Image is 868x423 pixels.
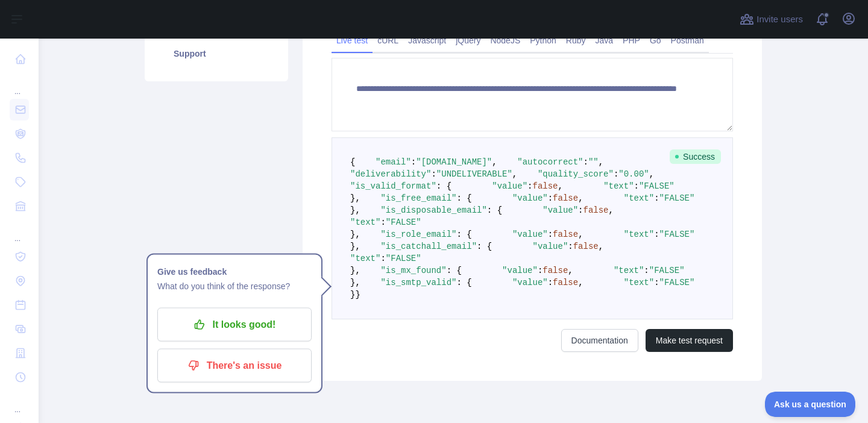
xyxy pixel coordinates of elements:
span: , [568,266,573,275]
span: : { [456,230,471,239]
span: : [548,278,553,287]
span: "text" [350,218,380,227]
h1: Give us feedback [157,265,312,279]
button: Make test request [646,329,733,352]
a: Live test [332,31,373,50]
span: : [614,169,618,179]
span: "is_free_email" [380,193,456,203]
span: } [350,290,355,299]
a: Python [525,31,561,50]
span: : { [436,181,451,191]
span: "text" [603,181,634,191]
a: Go [645,31,666,50]
span: , [578,193,583,203]
span: "email" [376,157,411,167]
span: , [599,242,603,251]
span: false [573,242,599,251]
span: : [380,218,385,227]
span: "value" [502,266,538,275]
span: , [492,157,497,167]
span: "is_valid_format" [350,181,436,191]
div: ... [10,219,29,243]
span: "value" [542,205,578,215]
span: "FALSE" [386,254,421,263]
a: NodeJS [485,31,525,50]
span: , [609,205,614,215]
p: What do you think of the response? [157,279,312,293]
span: "text" [624,278,654,287]
span: : [548,193,553,203]
span: false [553,193,578,203]
span: { [350,157,355,167]
span: , [512,169,517,179]
a: cURL [373,31,403,50]
iframe: Toggle Customer Support [765,392,856,417]
span: Success [670,149,721,164]
span: : [411,157,416,167]
span: "0.00" [618,169,649,179]
span: }, [350,242,360,251]
a: jQuery [451,31,485,50]
a: Support [159,40,274,67]
span: "FALSE" [659,278,695,287]
span: "quality_score" [538,169,614,179]
div: ... [10,390,29,415]
span: : [654,278,659,287]
span: "[DOMAIN_NAME]" [416,157,492,167]
span: "value" [533,242,568,251]
span: : [548,230,553,239]
span: }, [350,205,360,215]
span: : [654,230,659,239]
span: "value" [512,278,548,287]
a: Java [591,31,618,50]
span: "FALSE" [386,218,421,227]
span: "deliverability" [350,169,431,179]
span: : [654,193,659,203]
span: : { [487,205,502,215]
span: "text" [350,254,380,263]
div: ... [10,72,29,96]
span: }, [350,278,360,287]
span: : [538,266,542,275]
span: "value" [512,193,548,203]
span: , [599,157,603,167]
span: : [634,181,639,191]
span: "is_role_email" [380,230,456,239]
span: : [568,242,573,251]
span: : [644,266,649,275]
span: : { [456,193,471,203]
span: : [380,254,385,263]
span: "autocorrect" [517,157,583,167]
span: : [578,205,583,215]
span: "is_catchall_email" [380,242,477,251]
span: "text" [614,266,644,275]
span: }, [350,193,360,203]
span: : [431,169,436,179]
span: , [558,181,563,191]
span: "value" [492,181,527,191]
span: : { [456,278,471,287]
span: "FALSE" [639,181,675,191]
span: "is_smtp_valid" [380,278,456,287]
span: false [553,230,578,239]
span: , [578,278,583,287]
span: , [578,230,583,239]
a: Postman [666,31,709,50]
span: false [553,278,578,287]
span: }, [350,266,360,275]
span: "FALSE" [649,266,685,275]
span: } [355,290,360,299]
span: false [542,266,568,275]
span: : { [477,242,492,251]
span: Invite users [756,13,803,27]
a: Ruby [561,31,591,50]
span: "is_mx_found" [380,266,446,275]
span: "value" [512,230,548,239]
span: "text" [624,230,654,239]
button: Invite users [737,10,805,29]
span: }, [350,230,360,239]
span: : { [447,266,462,275]
span: "text" [624,193,654,203]
span: "FALSE" [659,193,695,203]
a: Javascript [403,31,451,50]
